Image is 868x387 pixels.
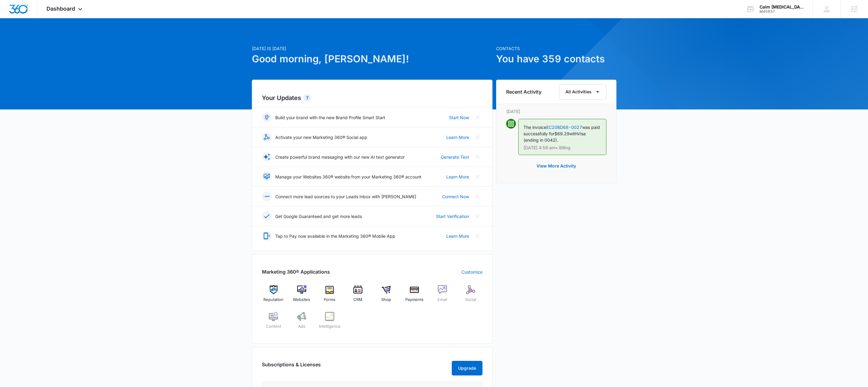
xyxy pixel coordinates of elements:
[262,312,285,334] a: Content
[473,211,482,221] button: Close
[496,52,616,66] h1: You have 359 contacts
[318,285,341,307] a: Forms
[275,233,395,239] p: Tap to Pay now available in the Marketing 360® Mobile App
[266,323,281,330] span: Content
[263,297,283,303] span: Reputation
[262,361,321,373] h2: Subscriptions & Licenses
[506,88,541,95] h6: Recent Activity
[461,269,482,275] a: Customize
[760,9,804,14] div: account id
[452,361,482,375] button: Upgrade
[459,285,482,307] a: Social
[275,154,405,160] p: Create powerful brand messaging with our new AI text generator
[252,52,492,66] h1: Good morning, [PERSON_NAME]!
[441,154,469,160] a: Generate Text
[319,323,341,330] span: Intelligence
[546,125,582,130] a: EC20BD68-0027
[446,174,469,180] a: Learn More
[554,131,569,136] span: $69.29
[465,297,476,303] span: Social
[318,312,341,334] a: Intelligence
[293,297,310,303] span: Websites
[760,5,804,9] div: account name
[446,233,469,239] a: Learn More
[473,192,482,201] button: Close
[436,213,469,219] a: Start Verification
[446,134,469,140] a: Learn More
[442,193,469,200] a: Connect Now
[346,285,370,307] a: CRM
[569,131,577,136] span: with
[381,297,391,303] span: Shop
[449,114,469,121] a: Start Now
[523,146,601,150] p: [DATE] 4:59 am • Billing
[353,297,362,303] span: CRM
[262,93,482,102] h2: Your Updates
[290,285,313,307] a: Websites
[559,84,606,99] button: All Activities
[298,323,305,330] span: Ads
[473,112,482,122] button: Close
[275,114,385,121] p: Build your brand with the new Brand Profile Smart Start
[496,45,616,52] p: Contacts
[506,108,606,115] p: [DATE]
[262,268,330,275] h2: Marketing 360® Applications
[275,193,416,200] p: Connect more lead sources to your Leads Inbox with [PERSON_NAME]
[252,45,492,52] p: [DATE] is [DATE]
[473,152,482,162] button: Close
[523,125,546,130] span: The invoice
[275,134,367,140] p: Activate your new Marketing 360® Social app
[473,172,482,181] button: Close
[46,5,75,12] span: Dashboard
[290,312,313,334] a: Ads
[403,285,426,307] a: Payments
[437,297,447,303] span: Email
[530,159,582,173] button: View More Activity
[405,297,424,303] span: Payments
[375,285,398,307] a: Shop
[431,285,454,307] a: Email
[304,94,311,102] div: 7
[324,297,335,303] span: Forms
[275,213,362,219] p: Get Google Guaranteed and get more leads
[262,285,285,307] a: Reputation
[473,231,482,241] button: Close
[473,132,482,142] button: Close
[275,174,421,180] p: Manage your Websites 360® website from your Marketing 360® account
